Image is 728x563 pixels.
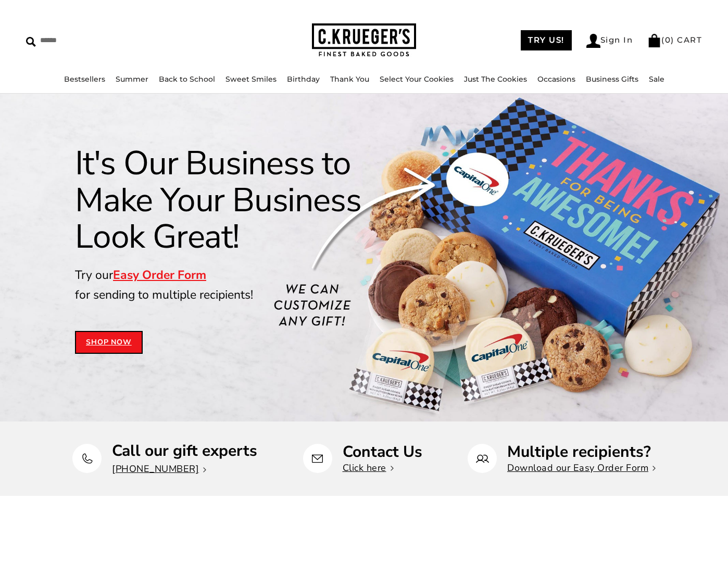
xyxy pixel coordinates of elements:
[647,34,661,47] img: Bag
[112,443,257,459] p: Call our gift experts
[649,74,664,84] a: Sale
[81,452,94,465] img: Call our gift experts
[476,452,489,465] img: Multiple recipients?
[26,37,36,47] img: Search
[586,34,600,48] img: Account
[64,74,105,84] a: Bestsellers
[521,30,572,50] a: TRY US!
[75,145,406,255] h1: It's Our Business to Make Your Business Look Great!
[330,74,369,84] a: Thank You
[225,74,277,84] a: Sweet Smiles
[507,444,656,460] p: Multiple recipients?
[159,74,215,84] a: Back to School
[113,267,206,283] a: Easy Order Form
[464,74,527,84] a: Just The Cookies
[312,23,416,57] img: C.KRUEGER'S
[343,462,394,474] a: Click here
[665,35,671,45] span: 0
[112,463,206,475] a: [PHONE_NUMBER]
[537,74,575,84] a: Occasions
[586,34,633,48] a: Sign In
[75,331,143,354] a: Shop Now
[647,35,702,45] a: (0) CART
[26,32,184,48] input: Search
[116,74,148,84] a: Summer
[380,74,454,84] a: Select Your Cookies
[75,265,406,305] p: Try our for sending to multiple recipients!
[311,452,324,465] img: Contact Us
[507,462,656,474] a: Download our Easy Order Form
[586,74,638,84] a: Business Gifts
[287,74,320,84] a: Birthday
[343,444,422,460] p: Contact Us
